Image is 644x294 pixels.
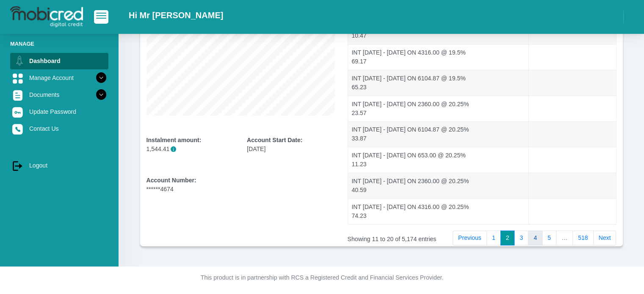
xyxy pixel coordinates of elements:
[10,53,108,69] a: Dashboard
[348,173,529,198] td: INT [DATE] - [DATE] ON 2360.00 @ 20.25% 40.59
[348,96,529,121] td: INT [DATE] - [DATE] ON 2360.00 @ 20.25% 23.57
[146,145,235,154] p: 1,544.41
[348,147,529,173] td: INT [DATE] - [DATE] ON 653.00 @ 20.25% 11.23
[542,231,556,246] a: 5
[10,104,108,120] a: Update Password
[348,230,452,244] div: Showing 11 to 20 of 5,174 entries
[348,121,529,147] td: INT [DATE] - [DATE] ON 6104.87 @ 20.25% 33.87
[348,70,529,96] td: INT [DATE] - [DATE] ON 6104.87 @ 19.5% 65.23
[247,136,335,154] div: [DATE]
[146,137,202,143] b: Instalment amount:
[500,231,515,246] a: 2
[87,273,557,282] p: This product is in partnership with RCS a Registered Credit and Financial Services Provider.
[10,87,108,103] a: Documents
[348,44,529,70] td: INT [DATE] - [DATE] ON 4316.00 @ 19.5% 69.17
[593,231,616,246] a: Next
[528,231,542,246] a: 4
[10,70,108,86] a: Manage Account
[10,157,108,173] a: Logout
[486,231,501,246] a: 1
[247,137,302,143] b: Account Start Date:
[171,146,176,152] span: i
[146,177,196,184] b: Account Number:
[10,121,108,137] a: Contact Us
[129,10,223,20] h2: Hi Mr [PERSON_NAME]
[514,231,528,246] a: 3
[10,6,83,27] img: logo-mobicred.svg
[10,40,108,48] li: Manage
[348,198,529,224] td: INT [DATE] - [DATE] ON 4316.00 @ 20.25% 74.23
[572,231,594,246] a: 518
[453,231,487,246] a: Previous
